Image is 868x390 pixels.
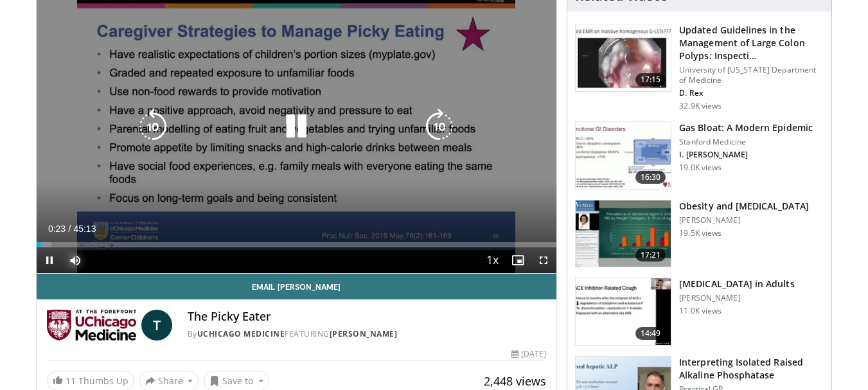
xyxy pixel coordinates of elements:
[679,163,722,173] p: 19.0K views
[576,24,671,91] img: dfcfcb0d-b871-4e1a-9f0c-9f64970f7dd8.150x105_q85_crop-smart_upscale.jpg
[505,247,531,273] button: Enable picture-in-picture mode
[531,247,556,273] button: Fullscreen
[47,310,136,341] img: UChicago Medicine
[511,348,546,360] div: [DATE]
[37,242,557,247] div: Progress Bar
[576,122,671,189] img: 480ec31d-e3c1-475b-8289-0a0659db689a.150x105_q85_crop-smart_upscale.jpg
[679,306,722,316] p: 11.0K views
[679,293,794,303] p: [PERSON_NAME]
[576,200,671,267] img: 0df8ca06-75ef-4873-806f-abcb553c84b6.150x105_q85_crop-smart_upscale.jpg
[679,228,722,238] p: 19.5K views
[37,247,62,273] button: Pause
[484,373,546,389] span: 2,448 views
[679,356,824,382] h3: Interpreting Isolated Raised Alkaline Phosphatase
[575,121,824,190] a: 16:30 Gas Bloat: A Modern Epidemic Stanford Medicine I. [PERSON_NAME] 19.0K views
[679,150,813,160] p: I. [PERSON_NAME]
[575,278,824,346] a: 14:49 [MEDICAL_DATA] in Adults [PERSON_NAME] 11.0K views
[73,224,96,234] span: 45:13
[188,310,547,324] h4: The Picky Eater
[141,310,172,341] a: T
[330,328,398,339] a: [PERSON_NAME]
[635,249,666,261] span: 17:21
[66,375,76,387] span: 11
[679,88,824,98] p: D. Rex
[188,328,547,340] div: By FEATURING
[576,278,671,345] img: 11950cd4-d248-4755-8b98-ec337be04c84.150x105_q85_crop-smart_upscale.jpg
[635,171,666,184] span: 16:30
[679,278,794,290] h3: [MEDICAL_DATA] in Adults
[48,224,66,234] span: 0:23
[479,247,505,273] button: Playback Rate
[575,200,824,268] a: 17:21 Obesity and [MEDICAL_DATA] [PERSON_NAME] 19.5K views
[37,274,557,299] a: Email [PERSON_NAME]
[679,24,824,62] h3: Updated Guidelines in the Management of Large Colon Polyps: Inspecti…
[679,121,813,134] h3: Gas Bloat: A Modern Epidemic
[635,327,666,340] span: 14:49
[679,215,809,226] p: [PERSON_NAME]
[62,247,88,273] button: Mute
[679,200,809,213] h3: Obesity and [MEDICAL_DATA]
[679,101,722,111] p: 32.9K views
[679,65,824,85] p: University of [US_STATE] Department of Medicine
[635,73,666,86] span: 17:15
[69,224,71,234] span: /
[575,24,824,111] a: 17:15 Updated Guidelines in the Management of Large Colon Polyps: Inspecti… University of [US_STA...
[197,328,285,339] a: UChicago Medicine
[679,137,813,147] p: Stanford Medicine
